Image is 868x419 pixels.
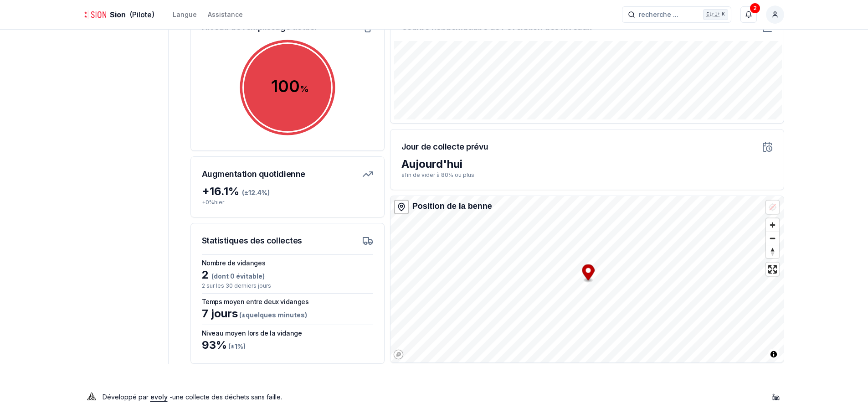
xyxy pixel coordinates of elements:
[84,390,99,404] img: Evoly Logo
[129,9,154,20] span: (Pilote)
[639,10,678,19] span: recherche ...
[202,268,373,282] div: 2
[238,311,307,319] span: (± quelques minutes )
[766,263,779,276] button: Enter fullscreen
[202,234,302,247] h3: Statistiques des collectes
[227,342,246,350] span: (± 1 %)
[768,349,779,360] button: Toggle attribution
[750,3,760,13] div: 2
[208,9,243,20] a: Assistance
[401,157,773,171] div: Aujourd'hui
[150,393,168,401] a: evoly
[393,349,404,360] a: Mapbox logo
[766,218,779,232] button: Zoom in
[110,9,126,20] span: Sion
[766,201,779,214] button: Location not available
[202,297,373,306] h3: Temps moyen entre deux vidanges
[766,232,779,245] button: Zoom out
[242,189,270,197] span: (± 12.4 %)
[740,6,757,23] button: 2
[209,272,265,280] span: (dont 0 évitable)
[84,4,106,26] img: Sion Logo
[401,140,488,153] h3: Jour de collecte prévu
[103,391,282,403] p: Développé par - une collecte des déchets sans faille .
[202,306,373,321] div: 7 jours
[173,10,197,19] div: Langue
[401,171,773,179] p: afin de vider à 80% ou plus
[202,282,373,290] p: 2 sur les 30 derniers jours
[202,338,373,352] div: 93 %
[202,168,305,181] h3: Augmentation quotidienne
[582,264,594,283] div: Map marker
[766,245,779,258] button: Reset bearing to north
[202,184,373,199] div: + 16.1 %
[202,199,373,206] p: + 0 % hier
[84,9,154,20] a: Sion(Pilote)
[622,6,731,23] button: recherche ...Ctrl+K
[173,9,197,20] button: Langue
[202,329,373,338] h3: Niveau moyen lors de la vidange
[202,259,373,268] h3: Nombre de vidanges
[390,196,786,362] canvas: Map
[412,200,492,212] div: Position de la benne
[766,232,779,245] span: Zoom out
